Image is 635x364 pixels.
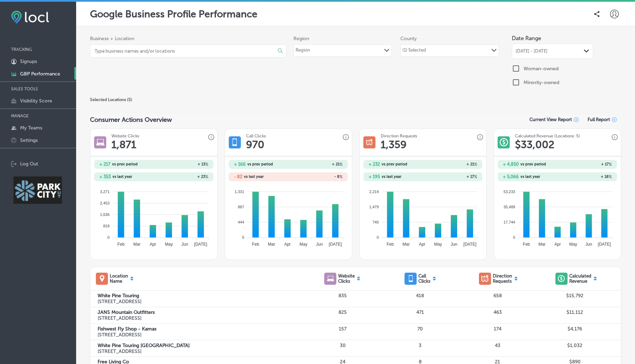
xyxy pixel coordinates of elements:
span: % [339,162,343,167]
tspan: Jun [586,242,592,247]
label: Region [293,36,392,42]
tspan: Feb [252,242,259,247]
h1: 970 [246,138,264,151]
h2: + 166 [234,162,246,167]
h2: - 82 [234,174,242,179]
p: GBP Performance [20,71,60,77]
p: Location Name [110,273,128,284]
p: $4,176 [536,326,614,332]
tspan: Jun [316,242,323,247]
span: vs last year [520,175,540,179]
span: [DATE] - [DATE] [516,48,547,54]
tspan: May [165,242,173,247]
tspan: Feb [523,242,530,247]
tspan: 0 [242,235,244,239]
p: Website Clicks [338,273,355,284]
p: $11,112 [536,309,614,315]
p: Google Business Profile Performance [90,8,257,20]
tspan: 1,479 [369,205,379,209]
p: Direction Requests [493,273,512,284]
img: fda3e92497d09a02dc62c9cd864e3231.png [11,11,49,24]
p: Calculated Revenue [569,273,591,284]
tspan: 53,233 [504,189,515,193]
h2: + 18 [557,174,612,179]
h2: + 21 [288,162,343,167]
label: County [400,36,499,42]
p: Visibility Score [20,98,52,104]
tspan: 3,271 [100,189,110,193]
p: 418 [381,293,459,299]
label: Woman-owned [524,66,559,72]
tspan: Mar [402,242,410,247]
tspan: 887 [238,205,244,209]
p: [STREET_ADDRESS] [98,299,304,304]
tspan: 740 [372,220,379,224]
p: 70 [381,326,459,332]
label: Fishwest Fly Shop - Kamas [98,326,304,332]
h3: Calculated Revenue (Locations: 5) [515,134,580,138]
span: vs prev period [382,162,407,166]
h2: - 8 [288,174,343,179]
p: Log Out [20,161,38,167]
span: Consumer Actions Overview [90,116,172,124]
tspan: [DATE] [194,242,207,247]
tspan: 0 [377,235,379,239]
h1: $ 33,002 [515,138,554,151]
tspan: 0 [108,235,110,239]
p: $15,792 [536,293,614,299]
h2: + 21 [423,162,477,167]
tspan: 0 [513,235,515,239]
p: 30 [304,343,381,348]
span: % [609,174,612,179]
tspan: 1,331 [235,189,244,193]
input: Type business names and/or locations [94,45,263,57]
tspan: Apr [150,242,156,247]
tspan: Mar [538,242,546,247]
p: [STREET_ADDRESS] [98,315,304,321]
h2: + 353 [99,174,111,179]
label: JANS Mountain Outfitters [98,309,304,315]
span: % [205,162,208,167]
span: Current View Report [529,117,572,122]
div: Region [296,47,310,55]
tspan: Feb [387,242,394,247]
h2: + 17 [557,162,612,167]
span: % [474,162,477,167]
tspan: Jun [451,242,457,247]
tspan: 17,744 [504,220,515,224]
span: % [609,162,612,167]
p: 835 [304,293,381,299]
tspan: [DATE] [598,242,611,247]
tspan: Mar [268,242,275,247]
div: (1) Selected [402,47,426,55]
span: Full Report [588,117,610,122]
h3: Website Clicks [111,134,139,138]
p: My Teams [20,125,42,131]
tspan: Apr [419,242,425,247]
tspan: 818 [103,224,109,228]
span: vs prev period [247,162,273,166]
span: vs last year [112,175,132,179]
p: 463 [459,309,536,315]
p: 43 [459,343,536,348]
h2: + 232 [369,162,380,167]
h1: 1,359 [381,138,407,151]
label: Date Range [512,35,541,42]
p: 471 [381,309,459,315]
img: Park City [13,176,62,204]
tspan: May [569,242,577,247]
h2: + 13 [154,162,208,167]
h2: + 4,850 [503,162,519,167]
label: White Pine Touring [98,293,304,299]
label: Minority-owned [524,80,559,85]
p: 157 [304,326,381,332]
p: Signups [20,58,37,64]
h2: + 217 [99,162,110,167]
label: White Pine Touring [GEOGRAPHIC_DATA] [98,343,304,348]
h3: Direction Requests [381,134,417,138]
p: [STREET_ADDRESS] [98,332,304,338]
p: 3 [381,343,459,348]
span: % [339,174,343,179]
tspan: 444 [238,220,244,224]
p: Settings [20,137,38,143]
